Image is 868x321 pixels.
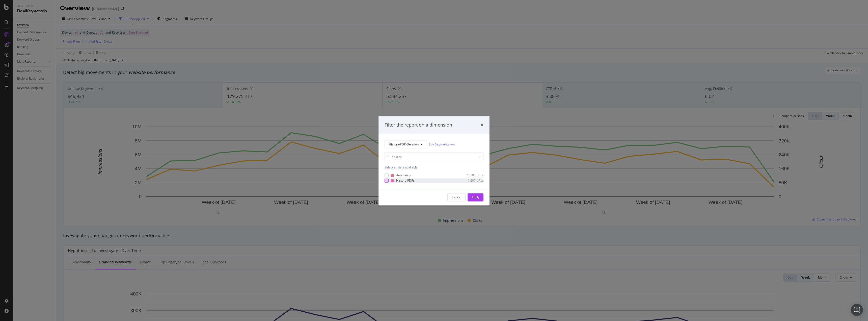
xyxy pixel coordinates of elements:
[468,193,483,201] button: Apply
[396,173,411,178] div: #nomatch
[385,122,452,128] div: Filter the report on a dimension
[851,304,863,316] div: Open Intercom Messenger
[459,173,483,178] div: 75,187 URLs
[429,142,455,147] a: Edit Segmentation
[385,153,483,161] input: Search
[385,165,483,170] div: Select all data available
[452,195,461,199] div: Cancel
[472,195,479,199] div: Apply
[447,193,466,201] button: Cancel
[396,179,415,183] div: History-PDPs
[378,116,490,205] div: modal
[459,179,483,183] div: 1,205 URLs
[385,140,427,149] button: History-PDP-Deletion
[389,142,419,146] span: History-PDP-Deletion
[480,122,483,128] div: times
